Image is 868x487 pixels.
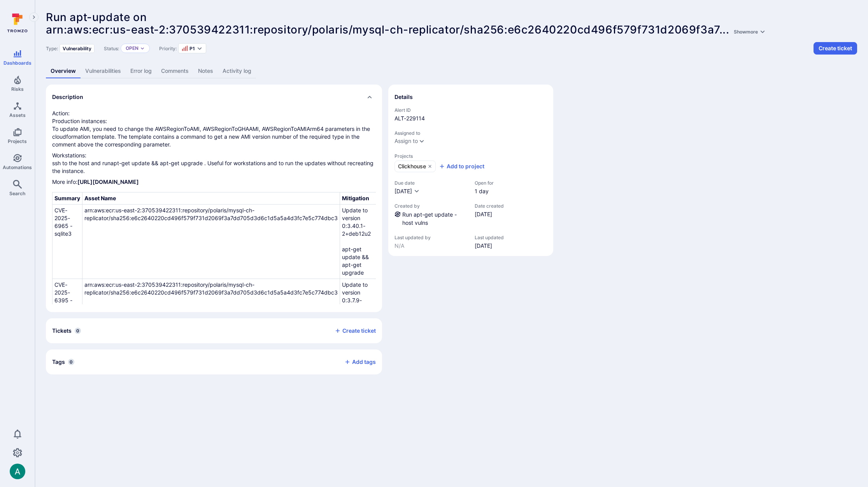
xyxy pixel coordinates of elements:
td: arn:aws:ecr:us-east-2:370539422311:repository/polaris/mysql-ch-replicator/sha256:e6c2640220cd496f... [82,205,340,279]
span: Clickhouse [398,162,426,170]
p: More info: [52,178,376,186]
span: 0 [68,359,74,365]
button: P1 [182,45,195,51]
th: Summary [53,192,82,205]
td: CVE-2025-6395 - gnutls28 [53,279,82,353]
a: Notes [193,64,218,78]
i: Expand navigation menu [31,14,37,21]
button: Open [126,45,139,51]
td: CVE-2025-6965 - sqlite3 [53,205,82,279]
span: Projects [395,153,547,159]
span: 1 day [475,187,494,195]
button: Add to project [439,162,484,170]
span: Search [9,191,25,196]
span: ... [719,23,767,36]
p: Action: Production instances: To update AMI, you need to change the AWSRegionToAMI, AWSRegionToGH... [52,109,376,148]
p: Workstations: ssh to the host and runapt-get update && apt-get upgrade . Useful for workstations ... [52,152,376,175]
span: Due date [395,180,467,186]
button: Assign to [395,138,418,144]
span: P1 [189,46,195,51]
section: details card [388,85,553,256]
h2: Description [52,93,83,101]
span: 0 [75,328,81,334]
span: Created by [395,203,467,209]
span: Projects [8,138,27,144]
button: Showmore [732,29,767,35]
span: Type: [46,46,58,51]
a: Clickhouse [395,161,436,172]
span: Automations [3,164,32,170]
td: arn:aws:ecr:us-east-2:370539422311:repository/polaris/mysql-ch-replicator/sha256:e6c2640220cd496f... [82,279,340,353]
h2: Tickets [52,327,72,335]
div: Collapse [46,318,382,343]
span: Risks [11,86,24,92]
button: Create ticket [814,42,857,55]
button: [DATE] [395,187,420,195]
span: Date created [475,203,504,209]
a: Run apt-get update - host vulns [402,211,457,226]
a: Activity log [218,64,256,78]
span: Alert ID [395,107,547,113]
div: Due date field [395,180,467,195]
a: Vulnerabilities [81,64,126,78]
a: [URL][DOMAIN_NAME] [77,178,139,185]
img: ACg8ocLSa5mPYBaXNx3eFu_EmspyJX0laNWN7cXOFirfQ7srZveEpg=s96-c [10,464,25,479]
th: Mitigation [340,192,377,205]
button: Expand dropdown [419,138,425,144]
button: Expand navigation menu [29,12,39,22]
h2: Details [395,93,413,101]
span: Last updated by [395,235,467,240]
span: ALT-229114 [395,115,547,122]
div: Collapse description [46,85,382,109]
span: Last updated [475,235,504,240]
span: N/A [395,242,467,250]
span: [DATE] [475,242,504,250]
button: Expand dropdown [140,46,145,51]
button: Add tags [338,356,376,368]
a: Error log [126,64,156,78]
span: Dashboards [4,60,32,66]
span: Status: [104,46,119,51]
td: Update to version 0:3.7.9-2+deb12u5 apt-get update && apt-get upgrade [340,279,377,353]
span: Open for [475,180,494,186]
span: [DATE] [475,210,504,218]
a: Overview [46,64,81,78]
h2: Tags [52,358,65,366]
span: Assigned to [395,130,547,136]
span: [DATE] [395,188,412,194]
span: Priority: [159,46,177,51]
button: Create ticket [335,327,376,334]
a: Showmore [732,23,767,36]
section: tickets card [46,318,382,343]
span: Run apt-update on [46,11,147,24]
span: arn:aws:ecr:us-east-2:370539422311:repository/polaris/mysql-ch-replicator/sha256:e6c2640220cd496f... [46,23,719,36]
a: Comments [156,64,193,78]
td: Update to version 0:3.40.1-2+deb12u2 apt-get update && apt-get upgrade [340,205,377,279]
button: Expand dropdown [196,45,203,51]
div: Collapse tags [46,349,382,374]
div: Vulnerability [60,44,95,53]
div: Arjan Dehar [10,464,25,479]
div: Alert tabs [46,64,857,78]
th: Asset Name [82,192,340,205]
span: Assets [9,112,26,118]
